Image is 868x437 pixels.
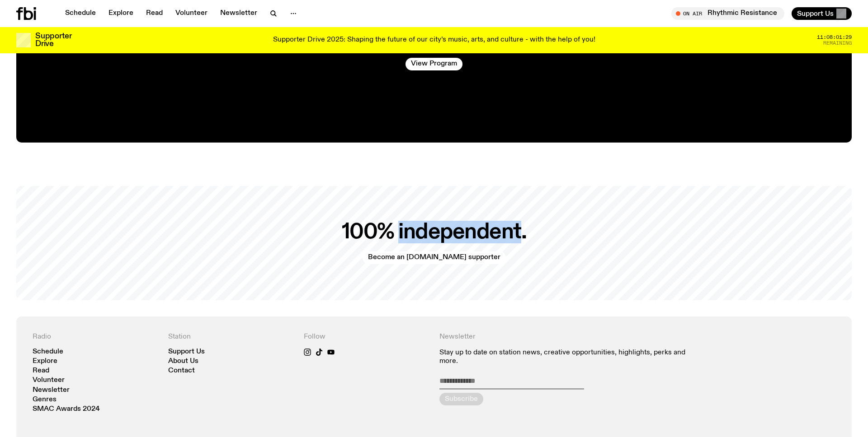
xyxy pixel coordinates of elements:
[304,333,429,341] h4: Follow
[215,7,263,20] a: Newsletter
[823,41,852,46] span: Remaining
[103,7,139,20] a: Explore
[33,333,157,341] h4: Radio
[33,349,63,355] a: Schedule
[168,333,293,341] h4: Station
[363,251,506,264] a: Become an [DOMAIN_NAME] supporter
[33,358,57,365] a: Explore
[168,358,198,365] a: About Us
[33,406,100,413] a: SMAC Awards 2024
[797,9,834,18] span: Support Us
[33,377,65,384] a: Volunteer
[671,7,784,20] button: On AirRhythmic Resistance
[168,367,195,374] a: Contact
[33,396,57,403] a: Genres
[60,7,101,20] a: Schedule
[406,58,462,70] a: View Program
[33,387,70,394] a: Newsletter
[439,333,700,341] h4: Newsletter
[342,222,527,242] h2: 100% independent.
[273,36,595,44] p: Supporter Drive 2025: Shaping the future of our city’s music, arts, and culture - with the help o...
[33,367,49,374] a: Read
[792,7,852,20] button: Support Us
[168,349,205,355] a: Support Us
[141,7,168,20] a: Read
[35,33,71,48] h3: Supporter Drive
[439,349,700,366] p: Stay up to date on station news, creative opportunities, highlights, perks and more.
[817,35,852,40] span: 11:08:01:29
[439,393,483,405] button: Subscribe
[170,7,213,20] a: Volunteer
